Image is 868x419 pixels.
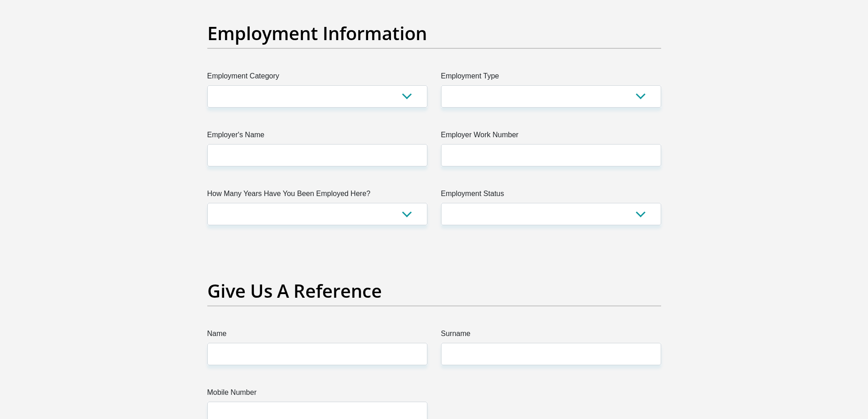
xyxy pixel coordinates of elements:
label: Mobile Number [207,387,427,402]
label: Employer Work Number [441,129,661,144]
h2: Give Us A Reference [207,280,661,302]
label: Employment Type [441,71,661,85]
h2: Employment Information [207,22,661,44]
input: Employer Work Number [441,144,661,166]
input: Surname [441,343,661,365]
label: Surname [441,328,661,343]
label: Employer's Name [207,129,427,144]
label: Employment Category [207,71,427,85]
label: Employment Status [441,188,661,203]
input: Name [207,343,427,365]
label: How Many Years Have You Been Employed Here? [207,188,427,203]
input: Employer's Name [207,144,427,166]
label: Name [207,328,427,343]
